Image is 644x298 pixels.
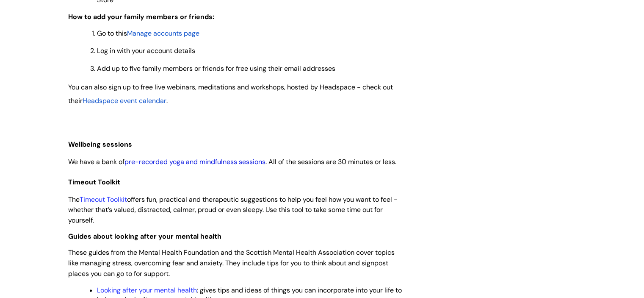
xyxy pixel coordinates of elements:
[83,95,166,106] a: Headspace event calendar
[68,232,221,241] span: Guides about looking after your mental health
[80,195,127,204] a: Timeout Toolkit
[68,12,214,21] span: How to add your family members or friends:
[68,195,398,225] span: The offers fun, practical and therapeutic suggestions to help you feel how you want to feel - whe...
[97,29,127,38] span: Go to this
[83,96,166,105] span: Headspace event calendar
[97,46,195,55] span: Log in with your account details
[124,157,265,166] a: pre-recorded yoga and mindfulness sessions
[68,140,132,149] span: Wellbeing sessions
[68,178,120,187] span: Timeout Toolkit
[68,157,396,166] span: We have a bank of . All of the sessions are 30 minutes or less.
[97,286,197,295] a: Looking after your mental health
[68,83,393,105] span: You can also sign up to free live webinars, meditations and workshops, hosted by Headspace - chec...
[166,96,168,105] span: .
[127,29,199,38] a: Manage accounts page
[68,248,395,278] span: These guides from the Mental Health Foundation and the Scottish Mental Health Association cover t...
[97,64,335,73] span: Add up to five family members or friends for free using their email addresses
